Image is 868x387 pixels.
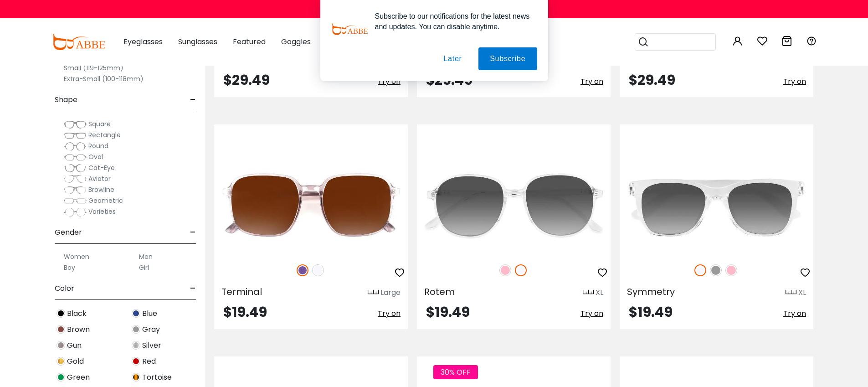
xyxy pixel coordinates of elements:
[580,305,603,322] button: Try on
[64,153,87,162] img: Oval.png
[426,302,470,322] span: $19.49
[56,325,65,334] img: Brown
[142,340,161,351] span: Silver
[221,285,262,298] span: Terminal
[783,76,806,87] span: Try on
[783,73,806,90] button: Try on
[190,278,196,299] span: -
[64,175,87,184] img: Aviator.png
[64,196,87,206] img: Geometric.png
[139,262,149,273] label: Girl
[580,73,603,90] button: Try on
[132,357,140,366] img: Red
[88,185,114,194] span: Browline
[64,262,75,273] label: Boy
[725,264,737,276] img: Pink
[132,373,140,382] img: Tortoise
[583,289,594,296] img: size ruler
[499,264,511,276] img: Pink
[368,11,537,32] div: Subscribe to our notifications for the latest news and updates. You can disable anytime.
[424,285,455,298] span: Rotem
[88,141,108,150] span: Round
[56,357,65,366] img: Gold
[88,174,111,183] span: Aviator
[190,222,196,243] span: -
[142,308,157,319] span: Blue
[380,287,401,298] div: Large
[64,131,87,140] img: Rectangle.png
[312,264,324,276] img: Translucent
[64,251,89,262] label: Women
[56,309,65,318] img: Black
[627,285,675,298] span: Symmetry
[142,324,160,335] span: Gray
[64,207,87,217] img: Varieties.png
[786,289,796,296] img: size ruler
[132,341,140,350] img: Silver
[88,163,115,172] span: Cat-Eye
[67,308,87,319] span: Black
[378,308,401,319] span: Try on
[88,130,121,139] span: Rectangle
[515,264,527,276] img: Translucent
[64,164,87,173] img: Cat-Eye.png
[783,308,806,319] span: Try on
[88,119,111,129] span: Square
[629,302,673,322] span: $19.49
[580,308,603,319] span: Try on
[56,373,65,382] img: Green
[433,365,478,379] span: 30% OFF
[139,251,153,262] label: Men
[67,372,90,383] span: Green
[64,142,87,151] img: Round.png
[55,89,77,111] span: Shape
[378,76,401,87] span: Try on
[783,305,806,322] button: Try on
[67,324,90,335] span: Brown
[190,89,196,111] span: -
[478,47,537,70] button: Subscribe
[55,278,74,299] span: Color
[694,264,706,276] img: Translucent
[88,152,103,161] span: Oval
[56,341,65,350] img: Gun
[132,309,140,318] img: Blue
[378,73,401,90] button: Try on
[331,11,368,47] img: notification icon
[368,289,379,296] img: size ruler
[620,157,813,254] img: Translucent Symmetry - TR ,Universal Bridge Fit
[88,207,116,216] span: Varieties
[378,305,401,322] button: Try on
[417,157,611,254] img: Translucent Rotem - TR ,Light Weight
[67,356,84,367] span: Gold
[432,47,473,70] button: Later
[297,264,308,276] img: Purple
[142,356,156,367] span: Red
[710,264,722,276] img: Gray
[64,120,87,129] img: Square.png
[223,302,267,322] span: $19.49
[596,287,603,298] div: XL
[55,222,82,243] span: Gender
[142,372,172,383] span: Tortoise
[67,340,82,351] span: Gun
[214,157,408,254] img: Purple Terminal - TR ,Light Weight
[132,325,140,334] img: Gray
[88,196,123,205] span: Geometric
[798,287,806,298] div: XL
[580,76,603,87] span: Try on
[64,186,87,195] img: Browline.png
